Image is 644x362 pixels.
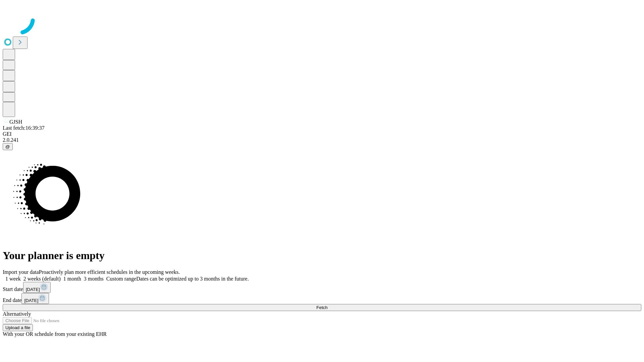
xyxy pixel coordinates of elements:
[316,305,327,310] span: Fetch
[84,276,104,282] span: 3 months
[3,249,641,262] h1: Your planner is empty
[3,125,45,131] span: Last fetch: 16:39:37
[23,282,51,293] button: [DATE]
[3,282,641,293] div: Start date
[106,276,136,282] span: Custom range
[23,276,61,282] span: 2 weeks (default)
[3,143,13,150] button: @
[39,269,180,275] span: Proactively plan more efficient schedules in the upcoming weeks.
[3,331,107,337] span: With your OR schedule from your existing EHR
[3,324,33,331] button: Upload a file
[9,119,22,125] span: GJSH
[3,137,641,143] div: 2.0.241
[24,298,38,303] span: [DATE]
[21,293,49,304] button: [DATE]
[5,276,21,282] span: 1 week
[3,131,641,137] div: GEI
[63,276,81,282] span: 1 month
[3,293,641,304] div: End date
[26,287,40,292] span: [DATE]
[3,269,39,275] span: Import your data
[3,304,641,311] button: Fetch
[136,276,249,282] span: Dates can be optimized up to 3 months in the future.
[3,311,31,317] span: Alternatively
[5,144,10,149] span: @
